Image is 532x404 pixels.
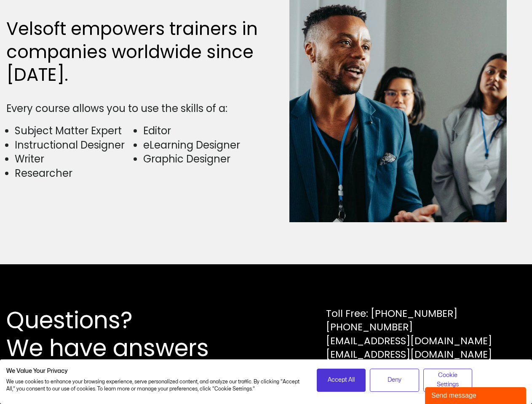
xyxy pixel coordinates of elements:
[6,378,304,393] p: We use cookies to enhance your browsing experience, serve personalized content, and analyze our t...
[328,375,355,385] span: Accept All
[6,101,262,116] div: Every course allows you to use the skills of a:
[6,18,262,87] h2: Velsoft empowers trainers in companies worldwide since [DATE].
[429,371,467,390] span: Cookie Settings
[317,369,366,392] button: Accept all cookies
[15,138,133,152] li: Instructional Designer
[423,369,473,392] button: Adjust cookie preferences
[15,124,133,138] li: Subject Matter Expert
[143,124,262,138] li: Editor
[370,369,419,392] button: Deny all cookies
[15,166,133,181] li: Researcher
[143,152,262,166] li: Graphic Designer
[425,385,528,404] iframe: chat widget
[143,138,262,152] li: eLearning Designer
[6,306,239,362] h2: Questions? We have answers
[388,375,401,385] span: Deny
[326,307,492,361] div: Toll Free: [PHONE_NUMBER] [PHONE_NUMBER] [EMAIL_ADDRESS][DOMAIN_NAME] [EMAIL_ADDRESS][DOMAIN_NAME]
[6,367,304,375] h2: We Value Your Privacy
[15,152,133,166] li: Writer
